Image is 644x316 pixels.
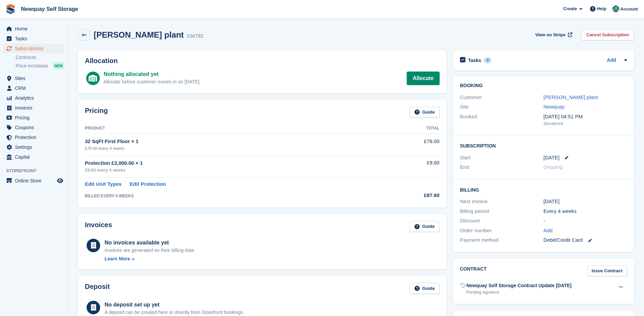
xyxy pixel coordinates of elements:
span: Help [597,5,606,12]
div: No invoices available yet [105,239,196,247]
a: menu [3,93,64,103]
div: £87.60 [382,192,439,199]
div: Customer [460,94,544,101]
div: Next invoice [460,198,544,205]
span: Storefront [6,167,68,174]
div: Start [460,154,544,162]
span: Online Store [15,176,56,185]
a: menu [3,74,64,83]
div: Storefront [544,120,627,127]
div: Pending signature [466,289,572,295]
div: Payment method [460,236,544,244]
p: A deposit can be created here or directly from Storefront bookings. [105,309,244,316]
div: 104782 [186,32,203,40]
h2: Billing [460,186,627,193]
span: Create [563,5,577,12]
div: Booked [460,113,544,127]
a: menu [3,123,64,132]
div: No deposit set up yet [105,301,244,309]
div: Every 4 weeks [544,208,627,215]
div: [DATE] 04:51 PM [544,113,627,121]
a: menu [3,83,64,93]
div: NEW [53,62,64,69]
td: £9.60 [382,155,439,177]
a: menu [3,44,64,53]
span: CRM [15,83,56,93]
a: Allocate [407,72,439,85]
span: Capital [15,152,56,162]
a: [PERSON_NAME] plant [544,94,598,100]
div: - [544,217,627,225]
div: Invoices are generated on their billing date. [105,247,196,254]
div: £9.60 every 4 weeks [85,167,382,174]
a: Learn More [105,255,196,262]
div: Protection £2,000.00 × 1 [85,159,382,167]
h2: Contract [460,265,487,277]
span: Account [620,6,638,13]
h2: [PERSON_NAME] plant [94,30,184,39]
div: Learn More [105,255,130,262]
a: Issue Contract [587,265,627,277]
a: View on Stripe [533,29,574,40]
a: Edit Unit Types [85,180,122,188]
span: Price increases [16,63,48,69]
div: Billing period [460,208,544,215]
div: [DATE] [544,198,627,205]
a: Edit Protection [130,180,166,188]
div: Debit/Credit Card [544,236,627,244]
a: menu [3,113,64,122]
span: Sites [15,74,56,83]
a: Guide [410,107,440,118]
h2: Booking [460,83,627,88]
span: Pricing [15,113,56,122]
td: £78.00 [382,134,439,155]
div: Discount [460,217,544,225]
a: menu [3,103,64,113]
h2: Allocation [85,57,440,65]
a: Newquay [544,104,565,110]
div: Allocate before customer moves in on [DATE] [104,78,199,85]
div: End [460,163,544,171]
a: Price increases NEW [16,62,64,70]
div: BILLED EVERY 4 WEEKS [85,193,382,199]
a: menu [3,133,64,142]
a: Newquay Self Storage [18,3,81,15]
a: Add [544,227,553,235]
time: 2025-08-31 00:00:00 UTC [544,154,559,162]
div: Site [460,103,544,111]
span: Home [15,24,56,34]
a: menu [3,34,64,43]
span: Protection [15,133,56,142]
a: Preview store [56,177,64,185]
div: 0 [484,57,492,63]
span: Tasks [15,34,56,43]
a: menu [3,152,64,162]
span: Invoices [15,103,56,113]
h2: Subscription [460,142,627,149]
th: Product [85,123,382,134]
div: Newquay Self Storage Contract Update [DATE] [466,282,572,289]
div: 32 SqFt First Floor × 1 [85,138,382,145]
a: menu [3,24,64,34]
a: menu [3,142,64,152]
a: Add [607,57,616,64]
span: Analytics [15,93,56,103]
a: Guide [410,283,440,294]
div: £78.00 every 4 weeks [85,145,382,152]
h2: Deposit [85,283,110,294]
h2: Tasks [468,57,481,63]
div: Order number [460,227,544,235]
a: menu [3,176,64,185]
h2: Invoices [85,221,112,232]
img: JON [612,5,619,12]
span: View on Stripe [535,32,566,38]
th: Total [382,123,439,134]
div: Nothing allocated yet [104,70,199,78]
span: Coupons [15,123,56,132]
span: Settings [15,142,56,152]
span: Subscriptions [15,44,56,53]
a: Cancel Subscription [582,29,634,40]
img: stora-icon-8386f47178a22dfd0bd8f6a31ec36ba5ce8667c1dd55bd0f319d3a0aa187defe.svg [5,4,16,14]
a: Contracts [16,54,64,61]
span: Ongoing [544,164,563,170]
